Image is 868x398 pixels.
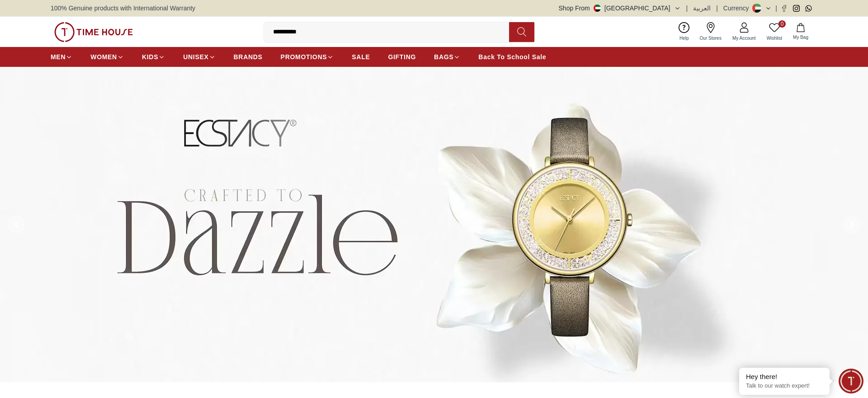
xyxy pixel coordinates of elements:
a: MEN [51,49,72,65]
span: BAGS [434,52,453,61]
span: PROMOTIONS [281,52,327,61]
span: BRANDS [234,52,263,61]
span: Help [676,35,693,42]
span: Our Stores [696,35,725,42]
a: WOMEN [90,49,124,65]
span: SALE [352,52,370,61]
div: Chat Widget [839,369,863,393]
a: Our Stores [694,20,727,43]
a: KIDS [142,49,165,65]
button: My Bag [788,21,814,42]
span: My Bag [789,34,812,41]
a: SALE [352,49,370,65]
a: Instagram [793,5,800,12]
button: Shop From[GEOGRAPHIC_DATA] [559,4,681,13]
span: KIDS [142,52,158,61]
button: العربية [693,4,711,13]
a: GIFTING [388,49,416,65]
span: Back To School Sale [478,52,546,61]
div: Hey there! [746,372,823,381]
span: My Account [729,35,759,42]
img: United Arab Emirates [594,5,601,12]
span: UNISEX [183,52,208,61]
span: | [686,4,688,13]
a: Facebook [781,5,788,12]
a: BAGS [434,49,460,65]
span: 0 [778,20,786,28]
a: PROMOTIONS [281,49,334,65]
a: Whatsapp [805,5,812,12]
a: 0Wishlist [761,20,788,43]
a: BRANDS [234,49,263,65]
span: MEN [51,52,66,61]
a: Help [674,20,694,43]
span: 100% Genuine products with International Warranty [51,4,195,13]
div: Currency [723,4,753,13]
span: | [775,4,777,13]
span: WOMEN [90,52,117,61]
img: ... [54,22,133,42]
span: | [716,4,718,13]
span: GIFTING [388,52,416,61]
a: UNISEX [183,49,215,65]
p: Talk to our watch expert! [746,382,823,390]
a: Back To School Sale [478,49,546,65]
span: Wishlist [763,35,786,42]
